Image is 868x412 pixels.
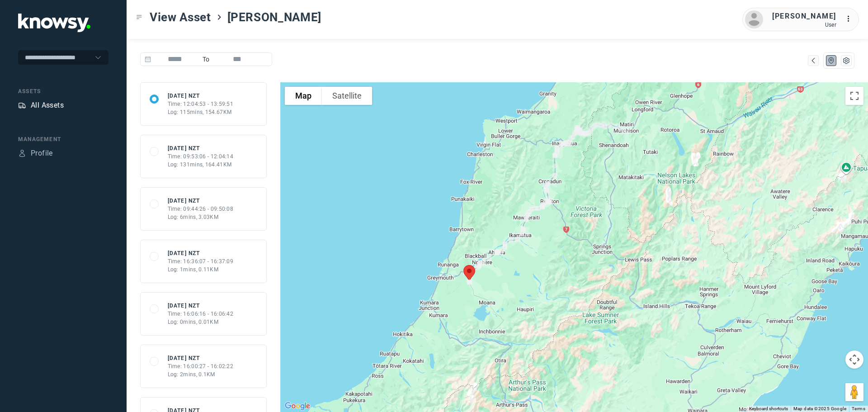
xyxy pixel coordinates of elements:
[749,406,788,412] button: Keyboard shortcuts
[136,14,142,20] div: Toggle Menu
[168,302,234,310] div: [DATE] NZT
[168,318,234,326] div: Log: 0mins, 0.01KM
[845,14,856,24] div: :
[168,92,234,100] div: [DATE] NZT
[18,101,26,109] div: Assets
[168,152,234,161] div: Time: 09:53:06 - 12:04:14
[168,205,234,213] div: Time: 09:44:26 - 09:50:08
[842,57,850,65] div: List
[852,406,865,411] a: Terms
[18,87,108,95] div: Assets
[845,87,863,105] button: Toggle fullscreen view
[168,370,234,379] div: Log: 2mins, 0.1KM
[227,9,321,25] span: [PERSON_NAME]
[199,52,213,66] span: To
[31,100,64,111] div: All Assets
[168,354,234,362] div: [DATE] NZT
[18,148,53,159] a: ProfileProfile
[745,10,763,28] img: avatar.png
[168,310,234,318] div: Time: 16:06:16 - 16:06:42
[18,149,26,157] div: Profile
[322,87,372,105] button: Show satellite imagery
[150,9,211,25] span: View Asset
[772,22,836,28] div: User
[168,249,234,257] div: [DATE] NZT
[18,100,64,111] a: AssetsAll Assets
[283,400,312,412] img: Google
[168,265,234,274] div: Log: 1mins, 0.11KM
[168,362,234,370] div: Time: 16:00:27 - 16:02:22
[846,15,855,22] tspan: ...
[168,257,234,265] div: Time: 16:36:07 - 16:37:09
[772,11,836,22] div: [PERSON_NAME]
[845,350,863,369] button: Map camera controls
[168,144,234,152] div: [DATE] NZT
[168,108,234,116] div: Log: 115mins, 154.67KM
[168,197,234,205] div: [DATE] NZT
[809,57,817,65] div: Map
[168,100,234,108] div: Time: 12:04:53 - 13:59:51
[216,14,223,21] div: >
[18,135,108,143] div: Management
[283,400,312,412] a: Open this area in Google Maps (opens a new window)
[168,213,234,221] div: Log: 6mins, 3.03KM
[168,161,234,169] div: Log: 131mins, 164.41KM
[793,406,846,411] span: Map data ©2025 Google
[31,148,53,159] div: Profile
[827,57,835,65] div: Map
[845,383,863,401] button: Drag Pegman onto the map to open Street View
[18,14,90,32] img: Application Logo
[285,87,322,105] button: Show street map
[845,14,856,26] div: :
